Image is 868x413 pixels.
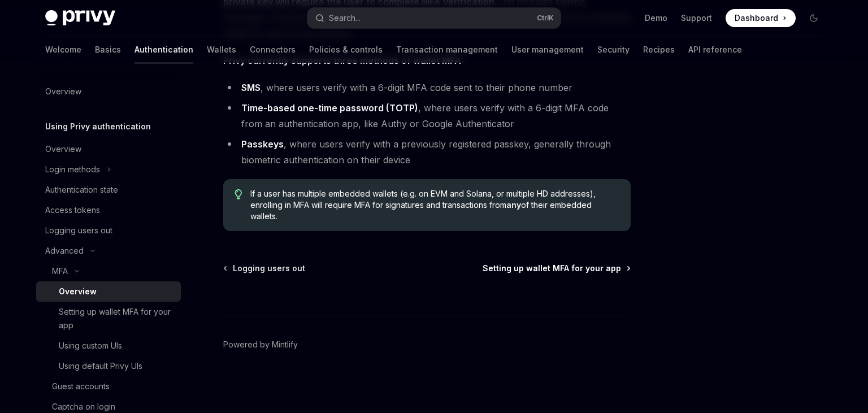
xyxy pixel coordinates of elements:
[223,100,631,132] li: , where users verify with a 6-digit MFA code from an authentication app, like Authy or Google Aut...
[45,224,112,237] div: Logging users out
[59,305,174,332] div: Setting up wallet MFA for your app
[597,36,630,63] a: Security
[36,81,181,102] a: Overview
[223,339,298,350] a: Powered by Mintlify
[511,36,584,63] a: User management
[726,9,796,27] a: Dashboard
[241,138,284,150] strong: Passkeys
[36,302,181,336] a: Setting up wallet MFA for your app
[36,180,181,200] a: Authentication state
[36,281,181,302] a: Overview
[45,36,81,63] a: Welcome
[241,82,261,93] strong: SMS
[59,339,122,353] div: Using custom UIs
[45,10,115,26] img: dark logo
[645,12,667,24] a: Demo
[134,36,193,63] a: Authentication
[329,11,361,25] div: Search...
[36,356,181,376] a: Using default Privy UIs
[688,36,742,63] a: API reference
[396,36,498,63] a: Transaction management
[223,80,631,95] li: , where users verify with a 6-digit MFA code sent to their phone number
[59,285,97,298] div: Overview
[36,336,181,356] a: Using custom UIs
[681,12,712,24] a: Support
[233,263,305,274] span: Logging users out
[307,8,561,28] button: Search...CtrlK
[483,263,621,274] span: Setting up wallet MFA for your app
[36,200,181,220] a: Access tokens
[805,9,823,27] button: Toggle dark mode
[45,244,84,258] div: Advanced
[224,263,305,274] a: Logging users out
[59,359,142,373] div: Using default Privy UIs
[45,163,100,176] div: Login methods
[36,220,181,241] a: Logging users out
[36,139,181,159] a: Overview
[45,85,81,98] div: Overview
[250,36,296,63] a: Connectors
[45,183,118,197] div: Authentication state
[52,264,68,278] div: MFA
[643,36,675,63] a: Recipes
[537,14,554,23] span: Ctrl K
[52,380,110,393] div: Guest accounts
[235,189,242,199] svg: Tip
[735,12,778,24] span: Dashboard
[45,120,151,133] h5: Using Privy authentication
[483,263,630,274] a: Setting up wallet MFA for your app
[45,142,81,156] div: Overview
[223,136,631,168] li: , where users verify with a previously registered passkey, generally through biometric authentica...
[207,36,236,63] a: Wallets
[45,203,100,217] div: Access tokens
[506,200,521,210] strong: any
[250,188,619,222] span: If a user has multiple embedded wallets (e.g. on EVM and Solana, or multiple HD addresses), enrol...
[95,36,121,63] a: Basics
[36,376,181,397] a: Guest accounts
[241,102,418,114] strong: Time-based one-time password (TOTP)
[309,36,383,63] a: Policies & controls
